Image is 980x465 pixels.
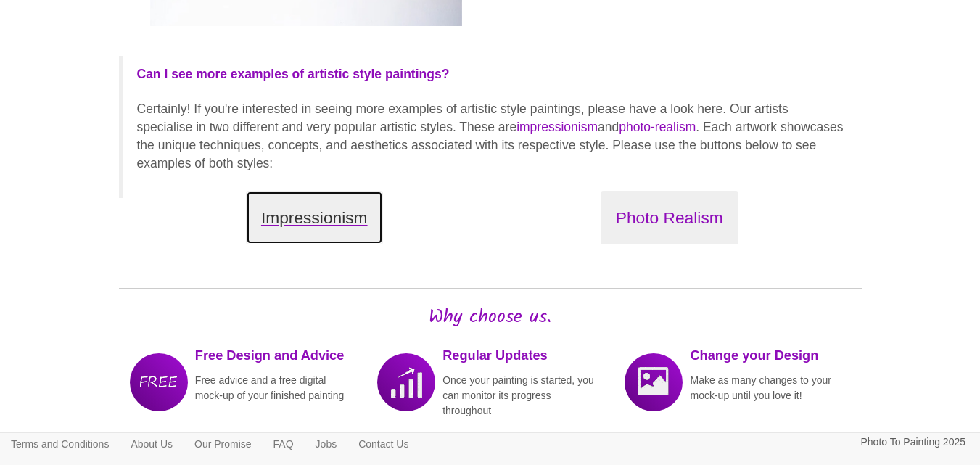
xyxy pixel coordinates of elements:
[137,67,450,81] strong: Can I see more examples of artistic style paintings?
[601,191,738,245] button: Photo Realism
[263,433,305,455] a: FAQ
[195,346,352,366] p: Free Design and Advice
[246,191,383,245] button: Impressionism
[516,120,598,134] a: impressionism
[690,346,847,366] p: Change your Design
[442,346,599,366] p: Regular Updates
[305,433,348,455] a: Jobs
[442,373,599,419] p: Once your painting is started, you can monitor its progress throughout
[119,56,862,198] blockquote: Certainly! If you're interested in seeing more examples of artistic style paintings, please have ...
[120,433,184,455] a: About Us
[195,373,352,403] p: Free advice and a free digital mock-up of your finished painting
[503,191,836,245] a: Photo Realism
[184,433,263,455] a: Our Promise
[119,307,862,328] h2: Why choose us.
[148,191,482,245] a: Impressionism
[347,433,419,455] a: Contact Us
[619,120,696,134] a: photo-realism
[690,373,847,403] p: Make as many changes to your mock-up until you love it!
[860,433,965,451] p: Photo To Painting 2025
